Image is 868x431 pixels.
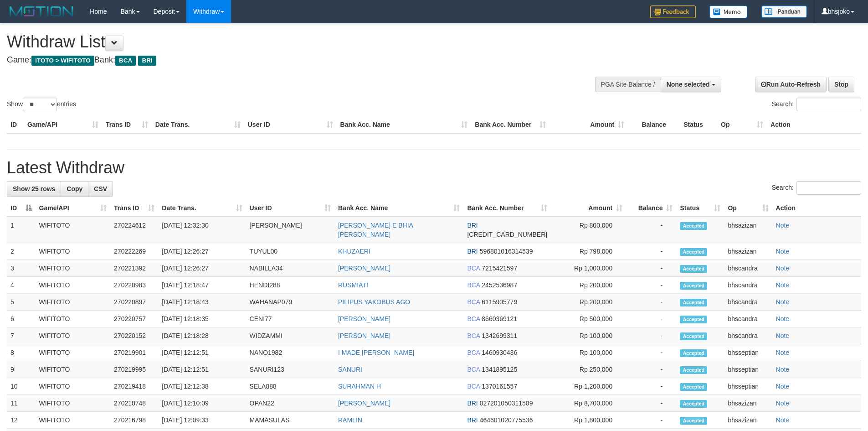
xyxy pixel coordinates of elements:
[152,116,244,133] th: Date Trans.
[36,260,111,277] td: WIFITOTO
[761,5,807,18] img: panduan.png
[7,33,570,51] h1: Withdraw List
[680,116,717,133] th: Status
[246,217,334,243] td: [PERSON_NAME]
[709,5,748,18] img: Button%20Memo.svg
[628,116,680,133] th: Balance
[626,378,676,395] td: -
[110,243,158,260] td: 270222269
[776,400,790,407] a: Note
[680,349,707,357] span: Accepted
[110,217,158,243] td: 270224612
[110,200,158,217] th: Trans ID: activate to sort column ascending
[724,294,772,311] td: bhscandra
[246,412,334,429] td: MAMASULAS
[480,400,533,407] span: Copy 027201050311509 to clipboard
[338,366,362,373] a: SANURI
[626,327,676,344] td: -
[776,298,790,306] a: Note
[626,412,676,429] td: -
[772,200,861,217] th: Action
[482,383,517,390] span: Copy 1370161557 to clipboard
[244,116,337,133] th: User ID
[650,5,696,18] img: Feedback.jpg
[550,116,628,133] th: Amount
[551,200,626,217] th: Amount: activate to sort column ascending
[110,260,158,277] td: 270221392
[7,327,36,344] td: 7
[7,243,36,260] td: 2
[158,378,246,395] td: [DATE] 12:12:38
[110,395,158,412] td: 270218748
[110,361,158,378] td: 270219995
[467,400,478,407] span: BRI
[482,349,517,356] span: Copy 1460930436 to clipboard
[158,327,246,344] td: [DATE] 12:18:28
[158,311,246,327] td: [DATE] 12:18:35
[158,200,246,217] th: Date Trans.: activate to sort column ascending
[626,277,676,294] td: -
[334,200,463,217] th: Bank Acc. Name: activate to sort column ascending
[36,243,111,260] td: WIFITOTO
[680,332,707,340] span: Accepted
[724,260,772,277] td: bhscandra
[7,116,24,133] th: ID
[724,412,772,429] td: bhsazizan
[717,116,767,133] th: Op
[467,222,478,229] span: BRI
[338,332,390,339] a: [PERSON_NAME]
[724,378,772,395] td: bhsseptian
[680,299,707,306] span: Accepted
[551,327,626,344] td: Rp 100,000
[680,222,707,230] span: Accepted
[110,327,158,344] td: 270220152
[724,361,772,378] td: bhsseptian
[551,311,626,327] td: Rp 500,000
[246,260,334,277] td: NABILLA34
[680,417,707,425] span: Accepted
[36,294,111,311] td: WIFITOTO
[796,181,861,195] input: Search:
[467,298,480,306] span: BCA
[680,366,707,374] span: Accepted
[338,281,368,289] a: RUSMIATI
[158,412,246,429] td: [DATE] 12:09:33
[246,361,334,378] td: SANURI123
[36,277,111,294] td: WIFITOTO
[338,315,390,322] a: [PERSON_NAME]
[828,77,854,92] a: Stop
[338,383,381,390] a: SURAHMAN H
[158,344,246,361] td: [DATE] 12:12:51
[36,361,111,378] td: WIFITOTO
[776,332,790,339] a: Note
[776,248,790,255] a: Note
[338,298,410,306] a: PILIPUS YAKOBUS AGO
[158,294,246,311] td: [DATE] 12:18:43
[7,378,36,395] td: 10
[467,349,480,356] span: BCA
[680,282,707,290] span: Accepted
[110,294,158,311] td: 270220897
[482,281,517,289] span: Copy 2452536987 to clipboard
[551,277,626,294] td: Rp 200,000
[110,378,158,395] td: 270219418
[13,185,55,192] span: Show 25 rows
[551,260,626,277] td: Rp 1,000,000
[796,98,861,111] input: Search:
[595,77,661,92] div: PGA Site Balance /
[338,349,414,356] a: I MADE [PERSON_NAME]
[551,395,626,412] td: Rp 8,700,000
[61,181,88,197] a: Copy
[338,265,390,272] a: [PERSON_NAME]
[482,265,517,272] span: Copy 7215421597 to clipboard
[676,200,724,217] th: Status: activate to sort column ascending
[626,217,676,243] td: -
[776,265,790,272] a: Note
[467,416,478,424] span: BRI
[23,98,57,111] select: Showentries
[67,185,82,192] span: Copy
[724,395,772,412] td: bhsazizan
[158,260,246,277] td: [DATE] 12:26:27
[36,327,111,344] td: WIFITOTO
[626,361,676,378] td: -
